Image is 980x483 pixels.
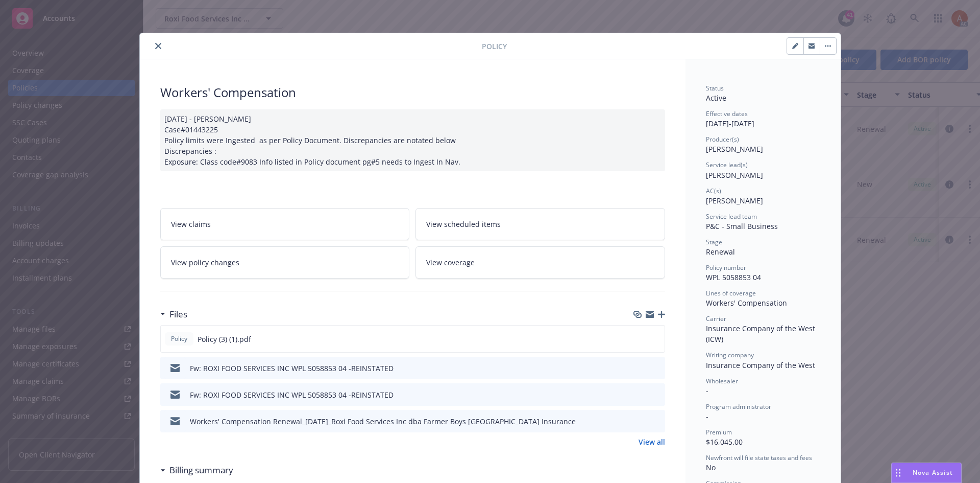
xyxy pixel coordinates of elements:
span: Status [706,84,724,93]
span: Nova Assist [913,468,953,477]
button: preview file [652,416,661,427]
span: Premium [706,428,732,436]
span: Effective dates [706,109,748,118]
button: preview file [651,334,660,344]
button: Nova Assist [891,463,962,483]
span: - [706,386,708,396]
span: [PERSON_NAME] [706,170,763,180]
div: Billing summary [160,464,233,477]
h3: Billing summary [169,464,233,477]
span: View claims [171,219,211,229]
div: Workers' Compensation Renewal_[DATE]_Roxi Food Services Inc dba Farmer Boys [GEOGRAPHIC_DATA] Ins... [190,416,576,427]
span: Policy (3) (1).pdf [198,334,251,344]
button: download file [635,389,644,400]
span: AC(s) [706,187,721,195]
span: Stage [706,238,722,246]
span: Writing company [706,351,754,359]
a: View coverage [415,246,665,279]
span: Wholesaler [706,377,738,385]
span: Program administrator [706,402,771,411]
button: preview file [652,389,661,400]
span: No [706,463,716,472]
a: View all [639,436,665,447]
button: download file [635,363,644,374]
span: View coverage [426,257,475,268]
span: Insurance Company of the West (ICW) [706,324,817,344]
button: close [152,40,164,52]
div: Fw: ROXI FOOD SERVICES INC WPL 5058853 04 -REINSTATED [190,363,394,374]
a: View policy changes [160,246,410,279]
h3: Files [169,308,187,321]
button: download file [635,334,643,344]
span: Newfront will file state taxes and fees [706,453,812,462]
span: Workers' Compensation [706,298,787,308]
span: Renewal [706,247,735,257]
span: View scheduled items [426,219,501,229]
span: [PERSON_NAME] [706,144,763,154]
div: [DATE] - [PERSON_NAME] Case#01443225 Policy limits were Ingested as per Policy Document. Discrepa... [160,109,665,171]
a: View claims [160,208,410,240]
div: Fw: ROXI FOOD SERVICES INC WPL 5058853 04 -REINSTATED [190,389,394,400]
span: Policy [482,41,507,52]
span: Carrier [706,314,726,323]
span: - [706,411,708,421]
span: Policy [169,334,189,343]
span: View policy changes [171,257,239,268]
span: Lines of coverage [706,289,756,297]
a: View scheduled items [415,208,665,240]
div: [DATE] - [DATE] [706,109,820,129]
span: Policy number [706,263,746,272]
span: Service lead team [706,212,757,221]
span: $16,045.00 [706,437,743,447]
div: Files [160,308,187,321]
span: Insurance Company of the West [706,360,815,370]
span: [PERSON_NAME] [706,196,763,205]
span: Active [706,93,726,103]
span: Service lead(s) [706,160,748,169]
button: preview file [652,363,661,374]
span: P&C - Small Business [706,221,778,231]
span: WPL 5058853 04 [706,272,761,282]
div: Drag to move [892,463,904,482]
span: Producer(s) [706,135,739,144]
div: Workers' Compensation [160,84,665,101]
button: download file [635,416,644,427]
